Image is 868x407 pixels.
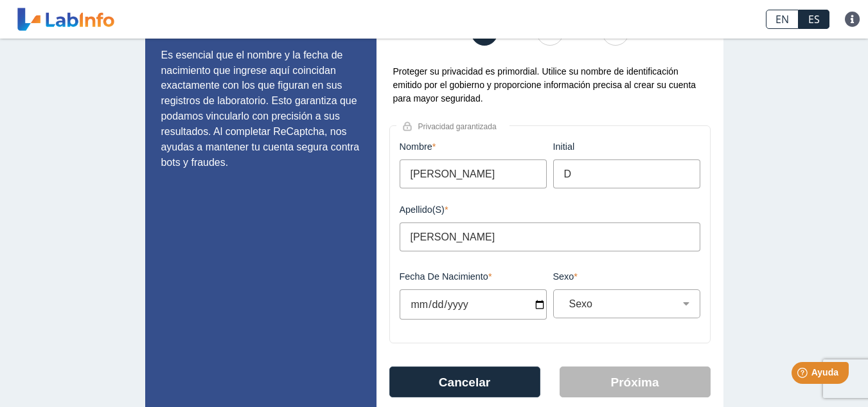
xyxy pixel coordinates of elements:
[754,357,854,393] iframe: Help widget launcher
[553,141,700,152] label: initial
[400,222,700,251] input: Apellido(s)
[766,10,799,29] a: EN
[400,204,700,215] label: Apellido(s)
[553,271,700,282] label: Sexo
[389,366,540,397] button: Cancelar
[560,366,711,397] button: Próxima
[400,289,547,320] input: MM/DD/YYYY
[799,10,829,29] a: ES
[412,122,509,131] span: Privacidad garantizada
[403,122,412,131] img: lock.png
[400,159,547,188] input: Nombre
[400,271,547,282] label: Fecha de Nacimiento
[553,159,700,188] input: initial
[389,65,711,105] div: Proteger su privacidad es primordial. Utilice su nombre de identificación emitido por el gobierno...
[400,141,547,152] label: Nombre
[161,48,360,170] p: Es esencial que el nombre y la fecha de nacimiento que ingrese aquí coincidan exactamente con los...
